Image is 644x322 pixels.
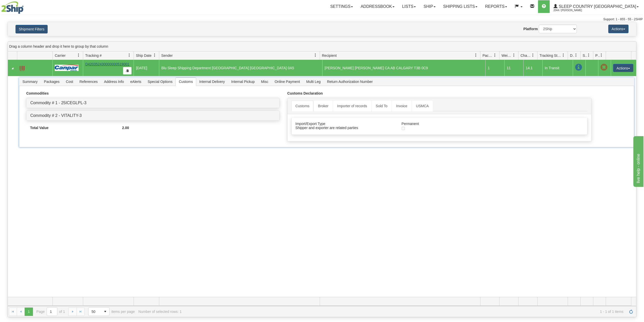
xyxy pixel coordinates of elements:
span: Page 1 [25,308,33,316]
span: Packages [41,78,62,86]
a: Shipment Issues filter column settings [584,51,593,60]
input: Page 1 [47,308,57,316]
td: 1 [485,60,504,76]
a: USMCA [412,101,433,111]
a: Commodity # 2 - VITALITY-3 [30,113,82,118]
a: Carrier filter column settings [74,51,83,60]
span: Carrier [55,53,66,58]
span: Charge [521,53,531,58]
a: Invoice [392,101,411,111]
span: Tracking # [85,53,102,58]
a: Tracking Status filter column settings [559,51,568,60]
span: References [77,78,101,86]
div: grid grouping header [8,42,636,51]
span: In Transit [575,64,582,71]
td: [PERSON_NAME] [PERSON_NAME] CA AB CALGARY T3B 0C9 [322,60,486,76]
div: Permanent [398,122,529,126]
a: D420352430000000519001 [85,62,129,66]
span: Tracking Status [540,53,562,58]
td: In Transit [542,60,573,76]
img: 14 - Canpar [55,65,79,71]
span: Multi Leg [303,78,324,86]
span: Pickup Not Assigned [600,64,607,71]
span: Packages [482,53,493,58]
td: 14.1 [523,60,542,76]
a: Recipient filter column settings [472,51,480,60]
strong: Customs Declaration [287,91,323,95]
a: Weight filter column settings [510,51,518,60]
a: Lists [398,0,420,13]
div: Support: 1 - 855 - 55 - 2SHIP [1,17,643,22]
a: Delivery Status filter column settings [572,51,580,60]
span: Weight [502,53,512,58]
div: live help - online [4,3,47,9]
span: Shipment Issues [583,53,587,58]
span: Recipient [322,53,337,58]
a: Ship Date filter column settings [150,51,159,60]
span: Pickup Status [595,53,600,58]
span: Summary [19,78,41,86]
span: 50 [92,309,98,314]
span: Misc [258,78,271,86]
td: [DATE] [134,60,159,76]
a: Reports [481,0,511,13]
a: Settings [326,0,357,13]
button: Actions [613,64,633,72]
label: Platform [523,26,538,31]
span: Sender [161,53,173,58]
a: Customs [291,101,313,111]
span: 2044 / [PERSON_NAME] [553,8,592,13]
img: logo2044.jpg [1,1,24,14]
span: eAlerts [127,78,145,86]
strong: 2.00 [122,126,129,130]
span: Page sizes drop down [88,307,110,316]
span: Special Options [145,78,175,86]
a: Sleep Country [GEOGRAPHIC_DATA] 2044 / [PERSON_NAME] [550,0,642,13]
a: Collapse [10,66,15,71]
button: Shipment Filters [15,25,48,33]
span: Customs [176,78,196,86]
a: Ship [420,0,439,13]
strong: Total Value [30,126,48,130]
span: Delivery Status [570,53,574,58]
a: Sold To [372,101,391,111]
span: Internal Delivery [196,78,228,86]
button: Actions [608,25,629,33]
a: Label [20,64,25,72]
span: Online Payment [272,78,303,86]
td: Blu Sleep Shipping Department [GEOGRAPHIC_DATA] [GEOGRAPHIC_DATA] 0A5 [159,60,322,76]
a: Shipping lists [439,0,481,13]
div: Import/Export Type [292,122,398,126]
span: select [101,308,109,316]
a: Commodity # 1 - 25ICEGLPL-3 [30,101,86,105]
a: Pickup Status filter column settings [597,51,606,60]
span: Return Authorization Number [324,78,376,86]
iframe: chat widget [632,135,643,187]
span: Ship Date [136,53,151,58]
a: Packages filter column settings [491,51,499,60]
a: Broker [314,101,332,111]
div: Shipper and exporter are related parties [292,126,398,130]
span: Internal Pickup [228,78,258,86]
span: Cost [63,78,76,86]
span: items per page [88,307,135,316]
span: Sleep Country [GEOGRAPHIC_DATA] [558,4,636,9]
div: Number of selected rows: 1 [138,310,182,314]
a: Tracking # filter column settings [125,51,134,60]
span: Page of 1 [37,307,65,316]
a: Importer of records [333,101,371,111]
td: 11 [504,60,523,76]
strong: Commodities [26,91,49,95]
button: Copy to clipboard [123,67,132,75]
span: 1 - 1 of 1 items [185,310,623,314]
a: Sender filter column settings [311,51,320,60]
span: Address Info [101,78,127,86]
a: Addressbook [357,0,398,13]
a: Refresh [627,308,635,316]
a: Charge filter column settings [529,51,537,60]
